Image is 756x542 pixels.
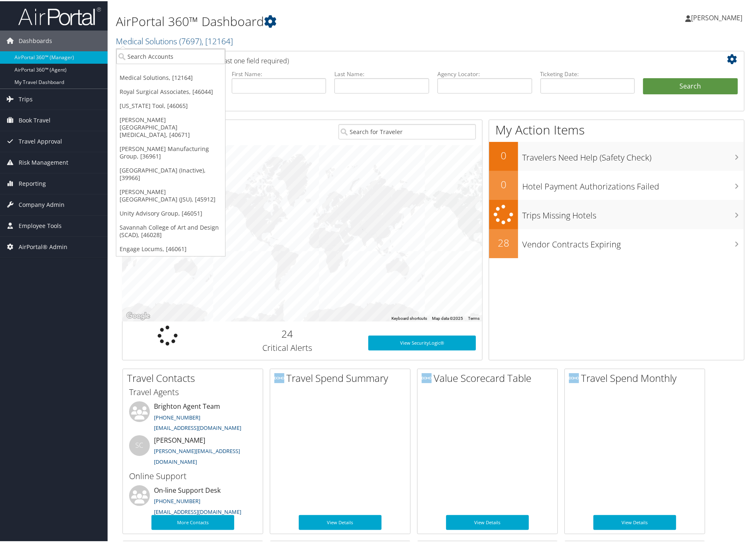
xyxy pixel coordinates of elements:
h2: Airtinerary Lookup [129,51,686,65]
span: Map data ©2025 [432,315,463,319]
h1: My Action Items [489,120,744,137]
img: airportal-logo.png [18,5,101,25]
span: Travel Approval [19,130,62,151]
span: , [ 12164 ] [202,34,233,46]
a: [GEOGRAPHIC_DATA] (Inactive), [39966] [116,162,225,184]
a: [EMAIL_ADDRESS][DOMAIN_NAME] [154,507,241,514]
span: Dashboards [19,29,52,50]
button: Keyboard shortcuts [391,314,427,320]
a: Medical Solutions [116,34,233,46]
a: [PERSON_NAME][GEOGRAPHIC_DATA][MEDICAL_DATA], [40671] [116,112,225,141]
h3: Vendor Contracts Expiring [522,233,744,249]
span: Trips [19,88,33,108]
a: [PERSON_NAME][GEOGRAPHIC_DATA] (JSU), [45912] [116,184,225,205]
h3: Hotel Payment Authorizations Failed [522,175,744,191]
li: [PERSON_NAME] [125,434,261,468]
a: Open this area in Google Maps (opens a new window) [125,309,152,320]
a: Engage Locums, [46061] [116,241,225,255]
a: [PERSON_NAME] [685,4,751,29]
label: First Name: [232,69,326,77]
img: domo-logo.png [569,372,579,382]
span: (at least one field required) [210,55,289,64]
a: 0Travelers Need Help (Safety Check) [489,141,744,170]
a: [US_STATE] Tool, [46065] [116,98,225,112]
h2: Value Scorecard Table [422,370,557,384]
span: [PERSON_NAME] [691,12,742,21]
label: Agency Locator: [437,69,532,77]
a: View Details [299,514,382,529]
a: Terms (opens in new tab) [468,315,480,319]
img: domo-logo.png [422,372,432,382]
h2: 28 [489,235,518,249]
h2: Travel Contacts [127,370,263,384]
h3: Critical Alerts [218,341,356,353]
li: On-line Support Desk [125,484,261,518]
span: AirPortal® Admin [19,235,67,256]
button: Search [643,77,738,94]
img: Google [125,309,152,320]
a: View SecurityLogic® [368,334,476,349]
span: Risk Management [19,151,68,172]
label: Ticketing Date: [540,69,635,77]
span: Employee Tools [19,214,62,235]
span: Reporting [19,172,46,193]
a: Medical Solutions, [12164] [116,70,225,84]
a: 28Vendor Contracts Expiring [489,228,744,257]
li: Brighton Agent Team [125,400,261,434]
h1: AirPortal 360™ Dashboard [116,12,539,29]
a: [PHONE_NUMBER] [154,496,200,504]
span: Company Admin [19,193,65,214]
span: ( 7697 ) [179,34,202,46]
a: [PHONE_NUMBER] [154,412,200,420]
a: View Details [446,514,529,529]
h2: Travel Spend Summary [274,370,410,384]
input: Search Accounts [116,48,225,63]
input: Search for Traveler [338,123,476,138]
h3: Trips Missing Hotels [522,204,744,220]
h3: Travelers Need Help (Safety Check) [522,146,744,162]
a: View Details [593,514,676,529]
h2: Travel Spend Monthly [569,370,705,384]
a: Trips Missing Hotels [489,199,744,228]
a: [EMAIL_ADDRESS][DOMAIN_NAME] [154,423,241,430]
a: More Contacts [151,514,234,529]
h3: Travel Agents [129,385,257,397]
h2: 0 [489,147,518,161]
div: SC [129,434,150,455]
a: Savannah College of Art and Design (SCAD), [46028] [116,219,225,241]
h2: 24 [218,326,356,340]
img: domo-logo.png [274,372,284,382]
label: Last Name: [334,69,429,77]
h3: Online Support [129,469,257,481]
span: Book Travel [19,109,50,130]
a: Royal Surgical Associates, [46044] [116,84,225,98]
a: Unity Advisory Group, [46051] [116,205,225,219]
a: [PERSON_NAME][EMAIL_ADDRESS][DOMAIN_NAME] [154,446,240,464]
h2: 0 [489,176,518,190]
a: 0Hotel Payment Authorizations Failed [489,170,744,199]
a: [PERSON_NAME] Manufacturing Group, [36961] [116,141,225,162]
